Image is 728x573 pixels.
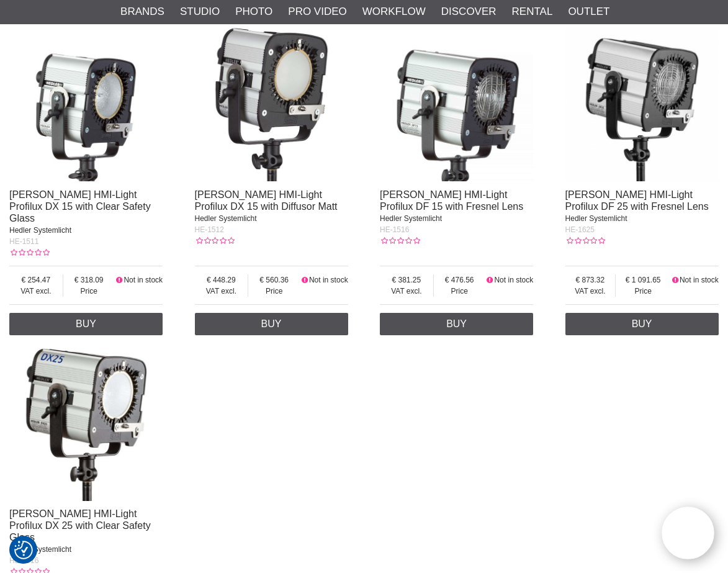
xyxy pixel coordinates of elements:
[434,286,485,297] span: Price
[494,276,533,284] span: Not in stock
[195,235,235,246] div: Customer rating: 0
[565,225,595,234] span: HE-1625
[565,28,719,181] img: Hedler HMI-Light Profilux DF 25 with Fresnel Lens
[441,4,497,20] a: Discover
[9,226,71,235] span: Hedler Systemlicht
[616,286,670,297] span: Price
[235,4,272,20] a: Photo
[380,313,533,335] a: Buy
[434,274,485,286] span: 476.56
[512,4,553,20] a: Rental
[120,4,164,20] a: Brands
[380,286,433,297] span: VAT excl.
[195,313,348,335] a: Buy
[380,235,420,246] div: Customer rating: 0
[195,28,348,181] img: Hedler HMI-Light Profilux DX 15 with Diffusor Matt
[248,274,300,286] span: 560.36
[9,348,163,501] img: Hedler HMI-Light Profilux DX 25 with Clear Safety Glass
[380,225,409,234] span: HE-1516
[124,276,163,284] span: Not in stock
[9,247,49,258] div: Customer rating: 0
[9,545,71,554] span: Hedler Systemlicht
[195,189,338,212] a: [PERSON_NAME] HMI-Light Profilux DX 15 with Diffusor Matt
[565,313,719,335] a: Buy
[9,556,38,565] span: HE-2516
[565,214,627,223] span: Hedler Systemlicht
[14,539,33,561] button: Consent Preferences
[565,286,616,297] span: VAT excl.
[485,276,495,284] i: Not in stock
[63,274,115,286] span: 318.09
[9,28,163,181] img: Hedler HMI-Light Profilux DX 15 with Clear Safety Glass
[568,4,609,20] a: Outlet
[195,225,224,234] span: HE-1512
[9,274,63,286] span: 254.47
[248,286,300,297] span: Price
[9,313,163,335] a: Buy
[380,274,433,286] span: 381.25
[195,286,248,297] span: VAT excl.
[565,189,709,212] a: [PERSON_NAME] HMI-Light Profilux DF 25 with Fresnel Lens
[195,274,248,286] span: 448.29
[380,28,533,181] img: Hedler HMI-Light Profilux DF 15 with Fresnel Lens
[9,237,38,246] span: HE-1511
[180,4,220,20] a: Studio
[63,286,115,297] span: Price
[9,286,63,297] span: VAT excl.
[9,189,151,223] a: [PERSON_NAME] HMI-Light Profilux DX 15 with Clear Safety Glass
[309,276,348,284] span: Not in stock
[362,4,426,20] a: Workflow
[670,276,680,284] i: Not in stock
[565,274,616,286] span: 873.32
[300,276,309,284] i: Not in stock
[288,4,346,20] a: Pro Video
[195,214,257,223] span: Hedler Systemlicht
[115,276,124,284] i: Not in stock
[565,235,605,246] div: Customer rating: 0
[680,276,719,284] span: Not in stock
[380,214,442,223] span: Hedler Systemlicht
[9,508,151,543] a: [PERSON_NAME] HMI-Light Profilux DX 25 with Clear Safety Glass
[14,541,33,559] img: Revisit consent button
[380,189,523,212] a: [PERSON_NAME] HMI-Light Profilux DF 15 with Fresnel Lens
[616,274,670,286] span: 1 091.65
